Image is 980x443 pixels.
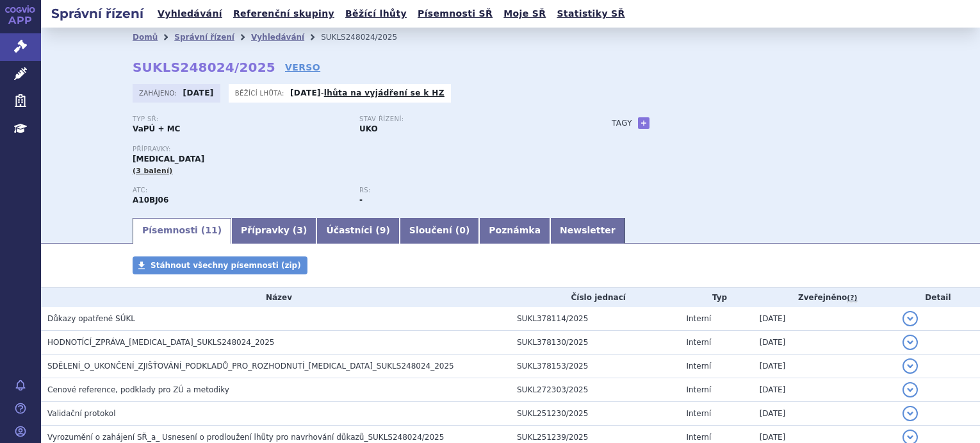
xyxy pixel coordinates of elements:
span: Interní [686,409,711,418]
td: [DATE] [753,355,896,378]
td: SUKL251230/2025 [510,402,680,426]
span: SDĚLENÍ_O_UKONČENÍ_ZJIŠŤOVÁNÍ_PODKLADŮ_PRO_ROZHODNUTÍ_RYBELSUS_SUKLS248024_2025 [47,362,454,371]
a: Vyhledávání [154,5,226,22]
button: detail [902,311,918,326]
span: Běžící lhůta: [235,88,287,98]
span: Validační protokol [47,409,116,418]
a: lhůta na vyjádření se k HZ [324,88,445,97]
p: Stav řízení: [359,115,573,123]
strong: UKO [359,124,378,133]
p: - [290,88,445,98]
span: Cenové reference, podklady pro ZÚ a metodiky [47,385,229,394]
span: Důkazy opatřené SÚKL [47,314,135,323]
td: SUKL272303/2025 [510,378,680,402]
p: ATC: [133,187,347,194]
th: Detail [896,288,980,307]
td: [DATE] [753,378,896,402]
td: [DATE] [753,331,896,355]
strong: SEMAGLUTID [133,196,168,205]
td: [DATE] [753,307,896,331]
button: detail [902,335,918,350]
li: SUKLS248024/2025 [321,28,414,47]
a: + [638,117,649,129]
button: detail [902,382,918,397]
span: (3 balení) [133,167,173,175]
strong: SUKLS248024/2025 [133,60,275,75]
h3: Tagy [612,115,632,131]
span: 11 [205,225,217,235]
a: Sloučení (0) [400,218,479,244]
p: Typ SŘ: [133,115,347,123]
span: Vyrozumění o zahájení SŘ_a_ Usnesení o prodloužení lhůty pro navrhování důkazů_SUKLS248024/2025 [47,433,444,442]
a: Správní řízení [174,33,234,42]
span: 0 [459,225,466,235]
a: Běžící lhůty [341,5,411,22]
strong: [DATE] [290,88,321,97]
a: Účastníci (9) [316,218,399,244]
p: RS: [359,187,573,194]
button: detail [902,406,918,421]
a: Přípravky (3) [231,218,316,244]
a: Písemnosti SŘ [414,5,496,22]
td: SUKL378153/2025 [510,355,680,378]
a: Stáhnout všechny písemnosti (zip) [133,256,307,274]
strong: [DATE] [183,88,214,97]
span: Interní [686,362,711,371]
td: SUKL378114/2025 [510,307,680,331]
span: Interní [686,385,711,394]
a: Písemnosti (11) [133,218,231,244]
a: Moje SŘ [500,5,550,22]
th: Typ [680,288,753,307]
a: VERSO [285,61,320,74]
a: Domů [133,33,158,42]
abbr: (?) [847,294,857,303]
a: Vyhledávání [251,33,304,42]
span: Interní [686,338,711,347]
p: Přípravky: [133,146,586,153]
span: [MEDICAL_DATA] [133,155,204,163]
button: detail [902,358,918,374]
span: Stáhnout všechny písemnosti (zip) [151,261,301,270]
span: Interní [686,433,711,442]
span: 9 [380,225,386,235]
span: Interní [686,314,711,323]
h2: Správní řízení [41,4,154,22]
th: Zveřejněno [753,288,896,307]
span: HODNOTÍCÍ_ZPRÁVA_RYBELSUS_SUKLS248024_2025 [47,338,275,347]
span: 3 [297,225,303,235]
th: Název [41,288,510,307]
td: SUKL378130/2025 [510,331,680,355]
td: [DATE] [753,402,896,426]
a: Poznámka [479,218,550,244]
a: Referenční skupiny [229,5,338,22]
a: Statistiky SŘ [553,5,628,22]
strong: - [359,196,363,205]
a: Newsletter [550,218,625,244]
strong: VaPÚ + MC [133,124,180,133]
th: Číslo jednací [510,288,680,307]
span: Zahájeno: [139,88,179,98]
